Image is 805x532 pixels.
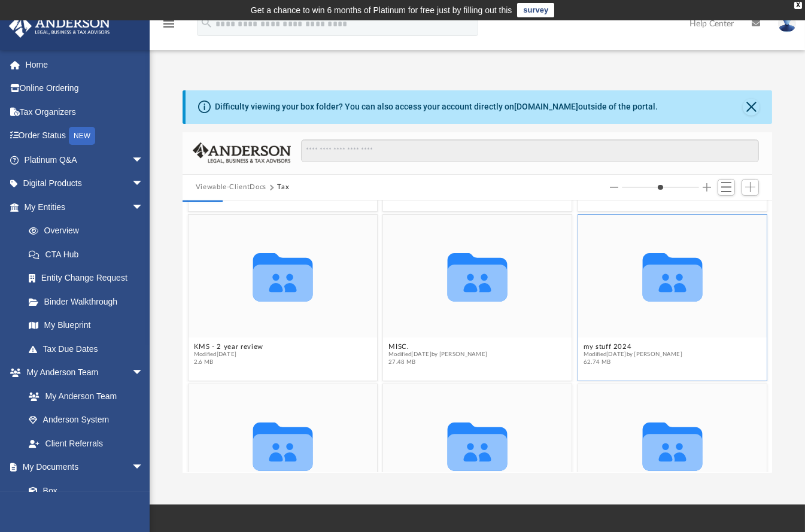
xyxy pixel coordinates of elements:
span: 2.6 MB [193,358,263,366]
a: Digital Productsarrow_drop_down [8,172,162,196]
img: Anderson Advisors Platinum Portal [5,14,114,38]
span: arrow_drop_down [132,148,156,172]
a: Tax Due Dates [17,337,162,361]
div: grid [183,200,773,472]
a: My Entitiesarrow_drop_down [8,195,162,219]
a: survey [517,3,554,17]
span: 62.74 MB [584,358,682,366]
a: [DOMAIN_NAME] [514,102,578,111]
a: Platinum Q&Aarrow_drop_down [8,148,162,172]
button: Switch to List View [718,179,736,196]
a: Order StatusNEW [8,124,162,148]
a: Binder Walkthrough [17,290,162,314]
span: arrow_drop_down [132,172,156,196]
a: Overview [17,219,162,243]
button: Add [742,179,760,196]
span: arrow_drop_down [132,195,156,220]
div: Get a chance to win 6 months of Platinum for free just by filling out this [251,3,512,17]
span: Modified [DATE] by [PERSON_NAME] [584,351,682,358]
input: Column size [622,183,699,191]
button: Viewable-ClientDocs [196,182,266,193]
a: Online Ordering [8,77,162,101]
input: Search files and folders [301,139,759,162]
button: Tax [277,182,289,193]
i: search [200,16,213,29]
a: My Anderson Team [17,384,150,408]
span: arrow_drop_down [132,361,156,385]
a: CTA Hub [17,242,162,266]
a: Client Referrals [17,431,156,455]
span: 27.48 MB [388,358,487,366]
button: KMS - 2 year review [193,343,263,351]
button: Close [743,99,760,115]
a: Tax Organizers [8,100,162,124]
button: MISC. [388,343,487,351]
a: My Anderson Teamarrow_drop_down [8,361,156,385]
span: Modified [DATE] [193,351,263,358]
span: arrow_drop_down [132,455,156,480]
a: Box [17,479,150,503]
div: close [794,2,802,9]
button: my stuff 2024 [584,343,682,351]
i: menu [162,17,176,31]
a: menu [162,23,176,31]
div: NEW [69,127,95,145]
button: Increase column size [703,183,711,191]
div: Difficulty viewing your box folder? You can also access your account directly on outside of the p... [215,101,658,113]
a: Anderson System [17,408,156,432]
button: Decrease column size [610,183,618,191]
img: User Pic [778,15,796,32]
a: Entity Change Request [17,266,162,290]
a: My Blueprint [17,314,156,338]
span: Modified [DATE] by [PERSON_NAME] [388,351,487,358]
a: Home [8,53,162,77]
a: My Documentsarrow_drop_down [8,455,156,479]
